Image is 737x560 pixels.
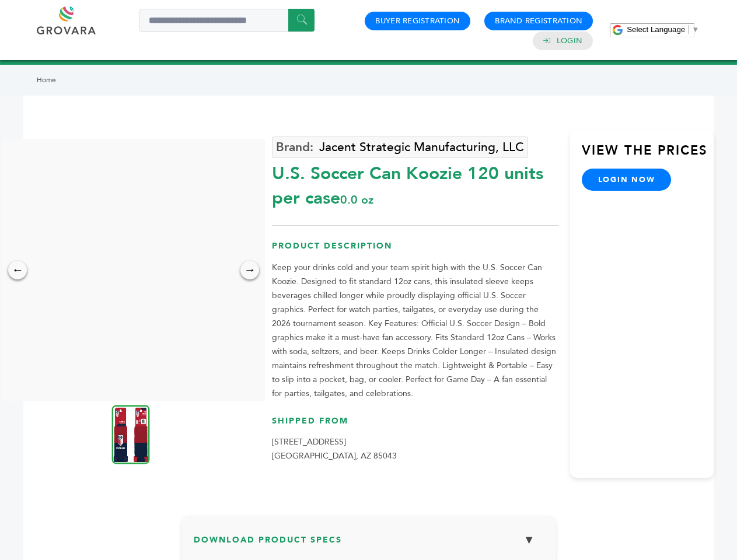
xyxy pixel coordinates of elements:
p: Keep your drinks cold and your team spirit high with the U.S. Soccer Can Koozie. Designed to fit ... [272,261,558,401]
a: login now [582,169,672,191]
input: Search a product or brand... [139,9,315,32]
a: Login [557,36,582,46]
a: Home [37,75,56,85]
button: ▼ [515,527,544,552]
a: Buyer Registration [375,16,460,26]
h3: Shipped From [272,415,558,436]
span: 0.0 oz [340,192,373,208]
p: [STREET_ADDRESS] [GEOGRAPHIC_DATA], AZ 85043 [272,435,558,463]
h3: Product Description [272,240,558,261]
a: Brand Registration [495,16,582,26]
h3: View the Prices [582,142,714,169]
div: U.S. Soccer Can Koozie 120 units per case [272,156,558,211]
span: ▼ [691,25,699,34]
div: → [240,261,259,279]
span: Select Language [627,25,685,34]
div: ← [8,261,27,279]
a: Jacent Strategic Manufacturing, LLC [272,136,528,158]
img: U.S. Soccer Can Koozie 120 units per case 0.0 oz [112,405,150,464]
a: Select Language​ [627,25,699,34]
